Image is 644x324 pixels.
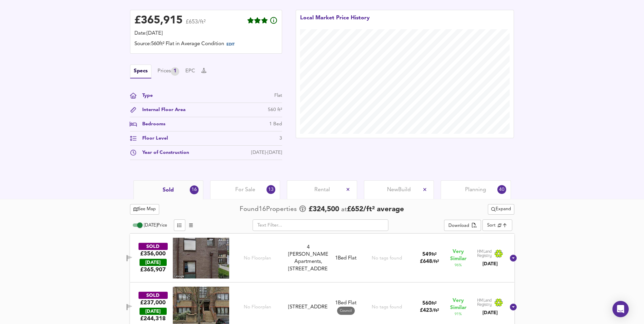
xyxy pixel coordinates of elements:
[487,222,496,229] div: Sort
[477,309,503,316] div: [DATE]
[335,255,356,262] div: 1 Bed Flat
[465,186,486,194] span: Planning
[422,252,431,257] span: 549
[347,206,404,213] span: £ 652 / ft² average
[612,301,629,317] div: Open Intercom Messenger
[130,234,514,283] div: SOLD£356,000 [DATE]£365,907No Floorplan4 [PERSON_NAME] Apartments, [STREET_ADDRESS]1Bed FlatNo ta...
[288,244,328,273] div: 4 [PERSON_NAME] Apartments, [STREET_ADDRESS]
[158,67,179,76] button: Prices1
[269,121,282,128] div: 1 Bed
[341,206,347,213] span: at
[314,186,330,194] span: Rental
[444,220,481,231] div: split button
[420,259,439,264] span: £ 648
[185,68,195,75] button: EPC
[432,259,439,264] span: / ft²
[268,106,282,113] div: 560 ft²
[137,135,168,142] div: Floor Level
[139,243,168,250] div: SOLD
[158,67,179,76] div: Prices
[477,298,503,307] img: Land Registry
[240,205,298,214] div: Found 16 Propert ies
[477,249,503,258] img: Land Registry
[491,205,511,213] span: Expand
[509,303,517,311] svg: Show Details
[226,43,235,47] span: EDIT
[288,304,328,311] div: [STREET_ADDRESS]
[477,260,503,267] div: [DATE]
[137,92,153,99] div: Type
[130,204,160,215] button: See Map
[274,92,282,99] div: Flat
[432,308,439,313] span: / ft²
[337,308,355,313] span: Council
[134,40,278,49] div: Source: 560ft² Flat in Average Condition
[171,67,179,76] div: 1
[266,185,275,194] div: 13
[482,219,512,231] div: Sort
[450,297,466,311] span: Very Similar
[244,255,271,262] span: No Floorplan
[253,219,388,231] input: Text Filter...
[335,300,356,315] div: 1 Bed Flat
[448,222,469,230] div: Download
[450,248,466,263] span: Very Similar
[488,204,514,215] button: Expand
[137,106,186,113] div: Internal Floor Area
[244,304,271,310] span: No Floorplan
[420,308,439,313] span: £ 423
[372,304,402,310] div: No tags found
[455,263,462,268] span: 96 %
[139,292,168,299] div: SOLD
[251,149,282,156] div: [DATE]-[DATE]
[300,14,370,29] div: Local Market Price History
[144,223,167,228] span: [DATE] Price
[163,186,174,194] span: Sold
[134,16,183,26] div: £ 365,915
[130,65,151,78] button: Specs
[431,301,437,306] span: ft²
[488,204,514,215] div: split button
[140,308,167,315] div: [DATE]
[422,301,431,306] span: 560
[455,311,462,317] span: 91 %
[235,186,255,194] span: For Sale
[173,238,229,278] img: streetview
[133,205,156,213] span: See Map
[134,30,278,37] div: Date: [DATE]
[372,255,402,262] div: No tags found
[387,186,411,194] span: New Build
[137,149,189,156] div: Year of Construction
[140,259,167,266] div: [DATE]
[509,254,517,262] svg: Show Details
[140,250,166,257] div: £356,000
[190,185,199,194] div: 16
[309,204,339,215] span: £ 324,500
[444,220,481,231] button: Download
[497,185,506,194] div: 40
[186,19,206,29] span: £653/ft²
[140,315,166,322] span: £ 244,318
[431,252,437,257] span: ft²
[286,304,330,311] div: 18 Pear Road, E11 4YP
[279,135,282,142] div: 3
[137,121,165,128] div: Bedrooms
[140,266,166,273] span: £ 365,907
[140,299,166,306] div: £237,000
